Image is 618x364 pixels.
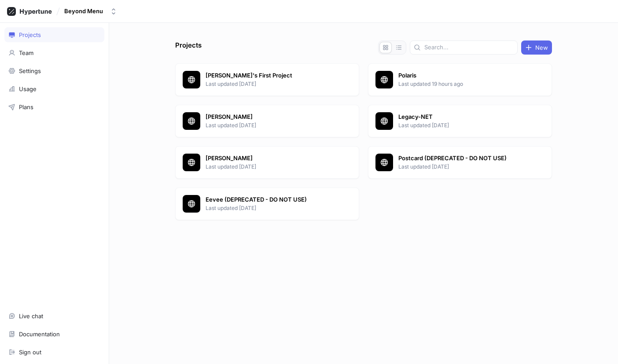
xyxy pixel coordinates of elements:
p: Postcard (DEPRECATED - DO NOT USE) [398,154,526,163]
p: Last updated [DATE] [206,163,333,171]
div: Documentation [19,331,60,338]
a: Documentation [4,327,104,342]
p: Last updated [DATE] [206,121,333,129]
p: Last updated [DATE] [206,80,333,88]
span: New [535,45,548,50]
p: Last updated 19 hours ago [398,80,526,88]
input: Search... [424,43,514,52]
a: Team [4,45,104,60]
a: Settings [4,63,104,78]
button: Beyond Menu [61,4,121,18]
div: Sign out [19,349,41,356]
div: Usage [19,85,37,92]
div: Plans [19,103,33,110]
p: [PERSON_NAME]'s First Project [206,71,333,80]
a: Projects [4,27,104,42]
p: [PERSON_NAME] [206,113,333,121]
p: Last updated [DATE] [206,204,333,212]
p: Last updated [DATE] [398,121,526,129]
p: Projects [175,40,202,55]
p: Legacy-NET [398,113,526,121]
p: Last updated [DATE] [398,163,526,171]
a: Plans [4,99,104,114]
p: Polaris [398,71,526,80]
div: Settings [19,67,41,74]
div: Team [19,49,33,56]
p: [PERSON_NAME] [206,154,333,163]
div: Projects [19,31,41,38]
a: Usage [4,81,104,96]
div: Beyond Menu [64,7,103,15]
div: Live chat [19,313,43,320]
p: Eevee (DEPRECATED - DO NOT USE) [206,195,333,204]
button: New [521,40,552,55]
